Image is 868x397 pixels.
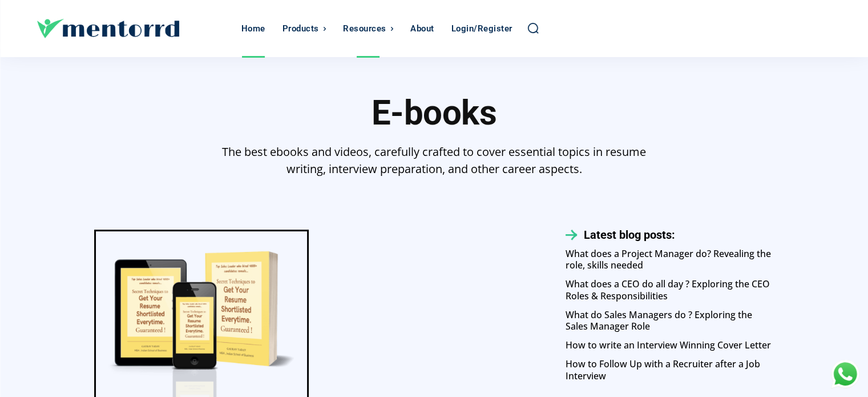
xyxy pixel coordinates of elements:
[213,143,655,178] p: The best ebooks and videos, carefully crafted to cover essential topics in resume writing, interv...
[566,247,771,272] a: What does a Project Manager do? Revealing the role, skills needed
[566,358,760,382] a: How to Follow Up with a Recruiter after a Job Interview
[831,360,859,388] div: Chat with Us
[527,22,539,34] a: Search
[372,94,497,132] h1: E-books
[566,308,752,333] a: What do Sales Managers do ? Exploring the Sales Manager Role
[566,339,771,351] a: How to write an Interview Winning Cover Letter
[37,19,236,38] a: Logo
[584,228,675,241] h3: Latest blog posts:
[566,278,770,302] a: What does a CEO do all day ? Exploring the CEO Roles & Responsibilities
